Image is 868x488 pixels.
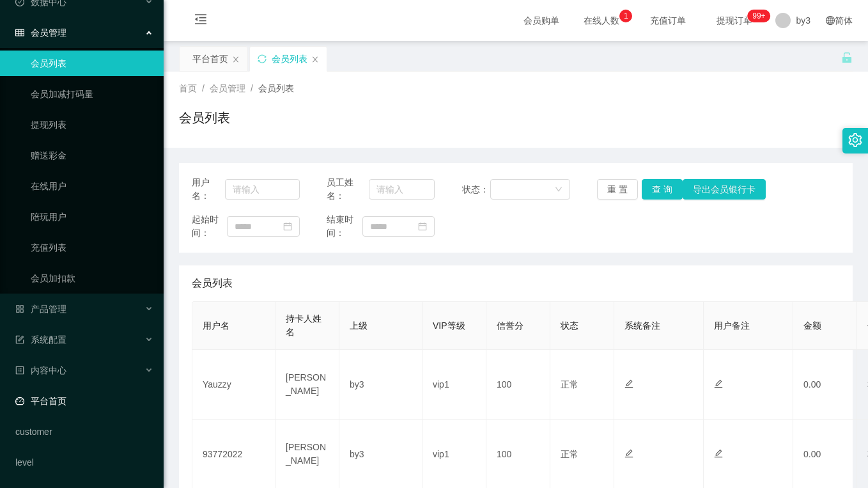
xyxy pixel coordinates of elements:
[561,379,578,390] span: 正常
[31,235,153,260] a: 充值列表
[555,185,562,194] i: 图标: down
[624,10,628,22] p: 1
[561,320,578,331] span: 状态
[624,379,633,388] i: 图标: edit
[841,52,853,63] i: 图标: unlock
[327,176,369,203] span: 员工姓名：
[15,335,24,344] i: 图标: form
[848,133,862,147] i: 图标: setting
[192,350,275,420] td: Yauzzy
[486,350,550,420] td: 100
[283,222,292,231] i: 图标: calendar
[418,222,427,231] i: 图标: calendar
[793,350,857,420] td: 0.00
[15,366,24,375] i: 图标: profile
[15,335,66,345] span: 系统配置
[714,449,723,458] i: 图标: edit
[192,47,228,71] div: 平台首页
[179,108,230,127] h1: 会员列表
[642,179,683,200] button: 查 询
[232,56,240,63] i: 图标: close
[31,51,153,76] a: 会员列表
[350,320,368,331] span: 上级
[275,350,339,420] td: [PERSON_NAME]
[31,173,153,199] a: 在线用户
[683,179,766,200] button: 导出会员银行卡
[327,213,362,240] span: 结束时间：
[31,143,153,168] a: 赠送彩金
[311,56,319,63] i: 图标: close
[714,320,750,331] span: 用户备注
[710,16,759,25] span: 提现订单
[369,179,435,200] input: 请输入
[497,320,523,331] span: 信誉分
[597,179,638,200] button: 重 置
[624,320,660,331] span: 系统备注
[619,10,632,22] sup: 1
[258,54,267,63] i: 图标: sync
[15,450,153,475] a: level
[422,350,486,420] td: vip1
[192,276,233,291] span: 会员列表
[203,320,229,331] span: 用户名
[826,16,835,25] i: 图标: global
[31,204,153,230] a: 陪玩用户
[624,449,633,458] i: 图标: edit
[15,28,66,38] span: 会员管理
[15,419,153,445] a: customer
[15,304,66,314] span: 产品管理
[192,213,227,240] span: 起始时间：
[210,83,245,93] span: 会员管理
[31,112,153,138] a: 提现列表
[286,313,322,337] span: 持卡人姓名
[31,265,153,291] a: 会员加扣款
[561,449,578,459] span: 正常
[15,365,66,375] span: 内容中心
[202,83,205,93] span: /
[15,388,153,414] a: 图标: dashboard平台首页
[15,28,24,37] i: 图标: table
[192,176,225,203] span: 用户名：
[251,83,253,93] span: /
[339,350,422,420] td: by3
[225,179,300,200] input: 请输入
[15,304,24,313] i: 图标: appstore-o
[462,183,490,196] span: 状态：
[577,16,626,25] span: 在线人数
[714,379,723,388] i: 图标: edit
[644,16,692,25] span: 充值订单
[179,1,222,42] i: 图标: menu-fold
[179,83,197,93] span: 首页
[433,320,465,331] span: VIP等级
[258,83,294,93] span: 会员列表
[31,81,153,107] a: 会员加减打码量
[803,320,821,331] span: 金额
[272,47,307,71] div: 会员列表
[747,10,770,22] sup: 333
